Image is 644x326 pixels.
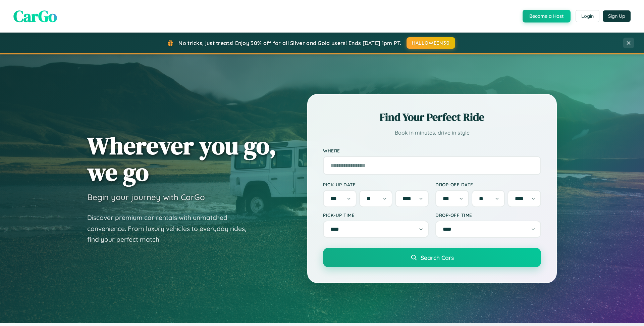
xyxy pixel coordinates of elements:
[523,10,571,22] button: Become a Host
[178,40,401,46] span: No tricks, just treats! Enjoy 30% off for all Silver and Gold users! Ends [DATE] 1pm PT.
[87,212,255,245] p: Discover premium car rentals with unmatched convenience. From luxury vehicles to everyday rides, ...
[87,132,276,185] h1: Wherever you go, we go
[323,128,541,138] p: Book in minutes, drive in style
[603,10,631,22] button: Sign Up
[421,254,454,261] span: Search Cars
[435,212,541,218] label: Drop-off Time
[323,248,541,267] button: Search Cars
[576,10,599,22] button: Login
[323,148,541,153] label: Where
[87,192,205,202] h3: Begin your journey with CarGo
[323,110,541,125] h2: Find Your Perfect Ride
[407,37,455,49] button: HALLOWEEN30
[323,182,429,187] label: Pick-up Date
[323,212,429,218] label: Pick-up Time
[435,182,541,187] label: Drop-off Date
[13,5,57,27] span: CarGo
